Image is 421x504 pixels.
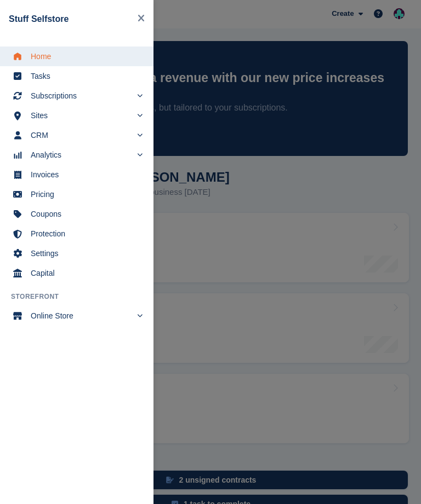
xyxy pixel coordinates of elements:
[31,108,132,123] span: Sites
[31,68,137,84] span: Tasks
[9,13,133,26] div: Stuff Selfstore
[31,246,137,261] span: Settings
[31,265,137,281] span: Capital
[31,226,137,241] span: Protection
[31,49,137,64] span: Home
[31,147,132,163] span: Analytics
[31,88,132,103] span: Subscriptions
[31,206,137,222] span: Coupons
[31,167,137,182] span: Invoices
[11,292,153,302] span: Storefront
[31,128,132,143] span: CRM
[133,9,149,29] button: Close navigation
[31,308,132,323] span: Online Store
[31,187,137,202] span: Pricing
